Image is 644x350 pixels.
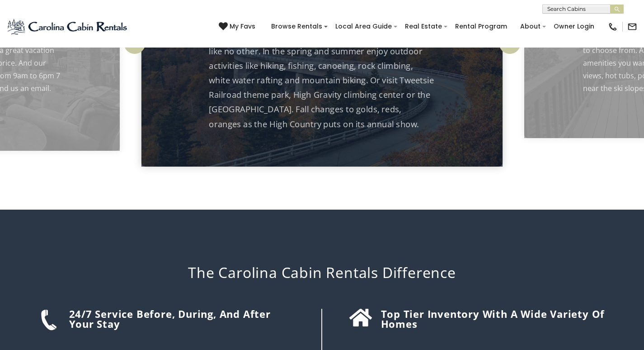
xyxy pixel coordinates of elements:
[516,19,545,34] a: About
[381,309,607,329] h5: Top tier inventory with a wide variety of homes
[331,19,396,34] a: Local Area Guide
[230,22,255,31] span: My Favs
[627,22,637,32] img: mail-regular-black.png
[549,19,599,34] a: Owner Login
[451,19,512,34] a: Rental Program
[7,18,129,36] img: Blue-2.png
[33,264,611,281] h2: The Carolina Cabin Rentals Difference
[69,309,299,329] h5: 24/7 Service before, during, and after your stay
[219,22,258,32] a: My Favs
[608,22,618,32] img: phone-regular-black.png
[400,19,447,34] a: Real Estate
[267,19,327,34] a: Browse Rentals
